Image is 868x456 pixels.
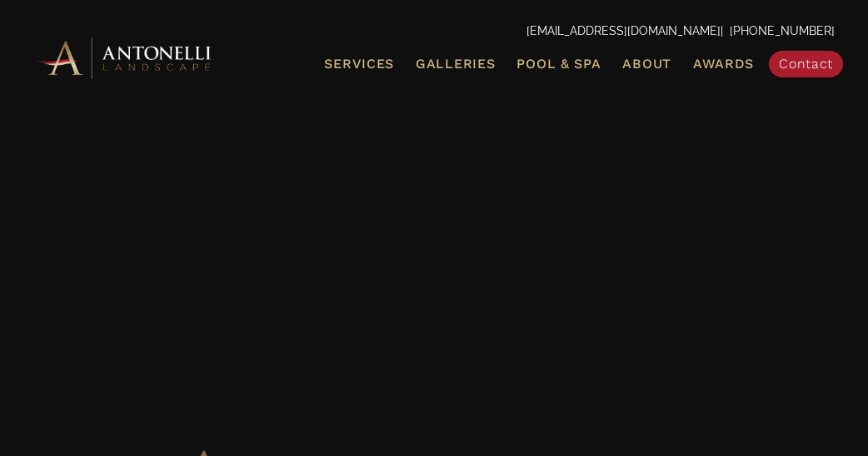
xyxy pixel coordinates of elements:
span: Galleries [416,56,495,72]
a: Contact [769,51,843,77]
span: Awards [693,56,754,72]
span: Services [324,57,394,71]
a: [EMAIL_ADDRESS][DOMAIN_NAME] [526,24,721,37]
span: Contact [779,56,833,72]
a: Pool & Spa [510,53,607,75]
a: About [616,53,678,75]
a: Galleries [409,53,501,75]
a: Services [317,53,401,75]
p: | [PHONE_NUMBER] [33,21,835,42]
img: Antonelli Horizontal Logo [33,35,217,81]
span: About [622,57,671,71]
a: Awards [686,53,761,75]
span: Pool & Spa [516,56,601,72]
